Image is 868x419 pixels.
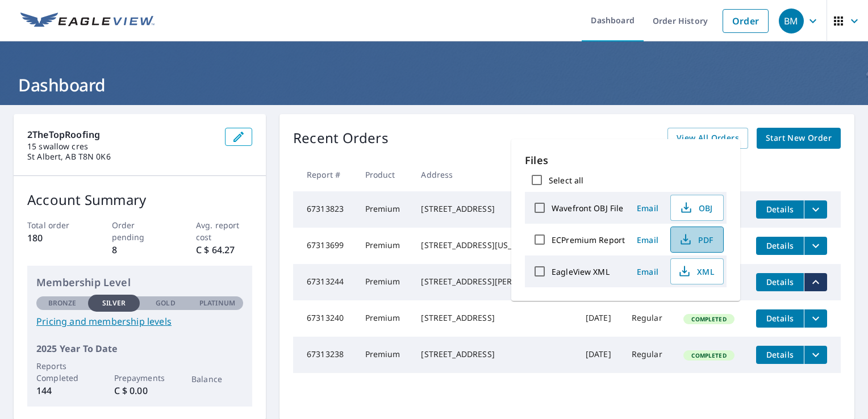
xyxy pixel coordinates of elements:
[196,219,252,243] p: Avg. report cost
[667,128,748,149] a: View All Orders
[421,276,567,287] div: [STREET_ADDRESS][PERSON_NAME]
[196,243,252,257] p: C $ 64.27
[552,234,625,245] label: ECPremium Report
[763,276,797,287] span: Details
[293,300,356,337] td: 67313240
[549,175,583,186] label: Select all
[804,237,827,255] button: filesDropdownBtn-67313699
[421,312,567,324] div: [STREET_ADDRESS]
[756,237,804,255] button: detailsBtn-67313699
[412,158,576,191] th: Address
[685,315,733,323] span: Completed
[156,298,175,308] p: Gold
[36,342,243,355] p: 2025 Year To Date
[27,152,216,162] p: St Albert, AB T8N 0K6
[112,219,168,243] p: Order pending
[421,203,567,215] div: [STREET_ADDRESS]
[20,12,155,30] img: EV Logo
[685,351,733,359] span: Completed
[293,337,356,373] td: 67313238
[356,300,412,337] td: Premium
[421,349,567,360] div: [STREET_ADDRESS]
[525,153,727,168] p: Files
[766,131,832,145] span: Start New Order
[356,337,412,373] td: Premium
[48,298,77,308] p: Bronze
[191,373,243,385] p: Balance
[756,346,804,364] button: detailsBtn-67313238
[356,158,412,191] th: Product
[356,228,412,264] td: Premium
[634,234,661,245] span: Email
[678,201,714,215] span: OBJ
[293,264,356,300] td: 67313244
[36,360,88,384] p: Reports Completed
[804,200,827,219] button: filesDropdownBtn-67313823
[27,231,84,245] p: 180
[670,258,724,284] button: XML
[763,204,797,215] span: Details
[27,190,252,210] p: Account Summary
[27,219,84,231] p: Total order
[804,273,827,291] button: filesDropdownBtn-67313244
[36,275,243,290] p: Membership Level
[577,300,623,337] td: [DATE]
[36,315,243,328] a: Pricing and membership levels
[763,240,797,251] span: Details
[629,263,666,280] button: Email
[804,309,827,328] button: filesDropdownBtn-67313240
[623,300,675,337] td: Regular
[293,228,356,264] td: 67313699
[756,200,804,219] button: detailsBtn-67313823
[293,128,389,149] p: Recent Orders
[763,313,797,324] span: Details
[678,265,714,278] span: XML
[421,240,567,251] div: [STREET_ADDRESS][US_STATE]
[629,199,666,217] button: Email
[356,264,412,300] td: Premium
[114,372,166,384] p: Prepayments
[14,73,854,97] h1: Dashboard
[112,243,168,257] p: 8
[552,266,610,277] label: EagleView XML
[634,203,661,213] span: Email
[756,273,804,291] button: detailsBtn-67313244
[756,309,804,328] button: detailsBtn-67313240
[27,128,216,141] p: 2TheTopRoofing
[27,141,216,152] p: 15 swallow cres
[723,9,769,33] a: Order
[623,337,675,373] td: Regular
[293,158,356,191] th: Report #
[199,298,235,308] p: Platinum
[779,9,804,33] div: BM
[114,384,166,397] p: C $ 0.00
[804,346,827,364] button: filesDropdownBtn-67313238
[634,266,661,277] span: Email
[36,384,88,397] p: 144
[670,227,724,253] button: PDF
[293,191,356,228] td: 67313823
[552,203,623,213] label: Wavefront OBJ File
[670,195,724,221] button: OBJ
[356,191,412,228] td: Premium
[677,131,739,145] span: View All Orders
[678,233,714,246] span: PDF
[629,231,666,249] button: Email
[757,128,841,149] a: Start New Order
[577,337,623,373] td: [DATE]
[102,298,126,308] p: Silver
[763,349,797,360] span: Details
